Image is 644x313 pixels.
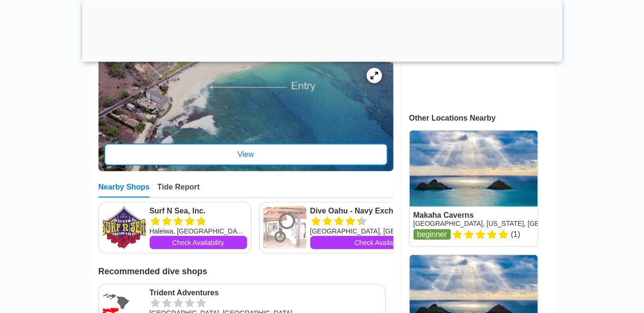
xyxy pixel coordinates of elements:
img: Surf N Sea, Inc. [103,206,146,249]
img: Dive Oahu - Navy Exchange [263,206,306,249]
div: [GEOGRAPHIC_DATA], [GEOGRAPHIC_DATA], [US_STATE] [310,226,451,236]
div: View [104,144,388,166]
div: Other Locations Nearby [409,114,554,123]
a: Check Availability [310,236,451,249]
a: Check Availability [150,236,247,249]
a: Surf N Sea, Inc. [150,206,247,216]
div: Nearby Shops [98,183,150,198]
div: Tide Report [157,183,200,198]
a: Trident Adventures [150,288,382,298]
div: Haleiwa, [GEOGRAPHIC_DATA], [US_STATE] [150,226,247,236]
h2: Recommended dive shops [98,261,393,277]
a: Dive Oahu - Navy Exchange [310,206,451,216]
a: entry mapView [98,56,393,171]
